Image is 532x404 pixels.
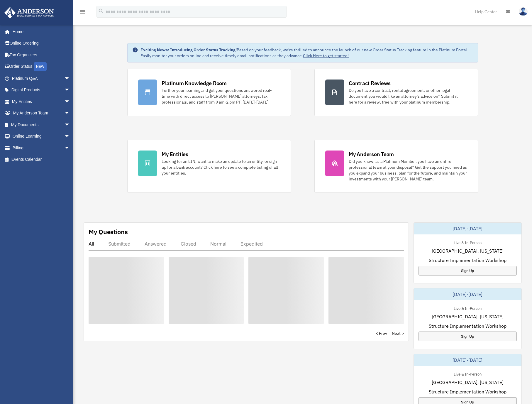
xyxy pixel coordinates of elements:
div: Answered [145,241,167,247]
span: Structure Implementation Workshop [429,322,506,329]
div: Expedited [240,241,263,247]
div: Looking for an EIN, want to make an update to an entity, or sign up for a bank account? Click her... [162,158,280,176]
div: Closed [181,241,196,247]
a: Click Here to get started! [303,53,349,58]
span: arrow_drop_down [64,119,76,131]
img: Anderson Advisors Platinum Portal [3,7,56,18]
div: Contract Reviews [349,80,391,87]
a: menu [79,10,86,15]
i: menu [79,8,86,15]
a: Platinum Knowledge Room Further your learning and get your questions answered real-time with dire... [127,69,291,116]
span: arrow_drop_down [64,107,76,119]
div: Further your learning and get your questions answered real-time with direct access to [PERSON_NAM... [162,87,280,105]
a: Online Ordering [4,38,79,49]
span: arrow_drop_down [64,72,76,84]
div: Do you have a contract, rental agreement, or other legal document you would like an attorney's ad... [349,87,467,105]
div: [DATE]-[DATE] [414,354,522,366]
span: arrow_drop_down [64,142,76,154]
a: My Entitiesarrow_drop_down [4,96,79,107]
i: search [98,8,104,14]
div: [DATE]-[DATE] [414,288,522,300]
span: arrow_drop_down [64,96,76,108]
div: Live & In-Person [449,371,486,377]
div: My Entities [162,151,188,158]
div: Did you know, as a Platinum Member, you have an entire professional team at your disposal? Get th... [349,158,467,182]
a: My Entities Looking for an EIN, want to make an update to an entity, or sign up for a bank accoun... [127,140,291,193]
span: arrow_drop_down [64,131,76,143]
a: Contract Reviews Do you have a contract, rental agreement, or other legal document you would like... [314,69,478,116]
div: Live & In-Person [449,239,486,245]
a: Billingarrow_drop_down [4,142,79,154]
a: Home [4,26,76,38]
span: [GEOGRAPHIC_DATA], [US_STATE] [432,313,504,320]
a: < Prev [376,330,387,336]
div: Based on your feedback, we're thrilled to announce the launch of our new Order Status Tracking fe... [140,47,473,59]
a: Digital Productsarrow_drop_down [4,84,79,96]
div: Platinum Knowledge Room [162,80,227,87]
div: All [89,241,94,247]
div: My Questions [89,227,128,236]
span: [GEOGRAPHIC_DATA], [US_STATE] [432,247,504,254]
a: My Anderson Teamarrow_drop_down [4,107,79,119]
a: Sign Up [419,332,517,341]
a: Online Learningarrow_drop_down [4,131,79,142]
a: Platinum Q&Aarrow_drop_down [4,72,79,84]
a: Order StatusNEW [4,61,79,73]
div: My Anderson Team [349,151,394,158]
div: Submitted [108,241,131,247]
strong: Exciting News: Introducing Order Status Tracking! [140,47,237,53]
img: User Pic [519,7,528,16]
div: Live & In-Person [449,305,486,311]
a: My Anderson Team Did you know, as a Platinum Member, you have an entire professional team at your... [314,140,478,193]
a: Sign Up [419,266,517,275]
span: [GEOGRAPHIC_DATA], [US_STATE] [432,379,504,386]
a: Next > [392,330,404,336]
div: [DATE]-[DATE] [414,223,522,234]
div: NEW [34,62,47,71]
div: Normal [210,241,226,247]
span: arrow_drop_down [64,84,76,96]
a: Tax Organizers [4,49,79,61]
span: Structure Implementation Workshop [429,388,506,395]
a: Events Calendar [4,154,79,165]
span: Structure Implementation Workshop [429,257,506,264]
a: My Documentsarrow_drop_down [4,119,79,131]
